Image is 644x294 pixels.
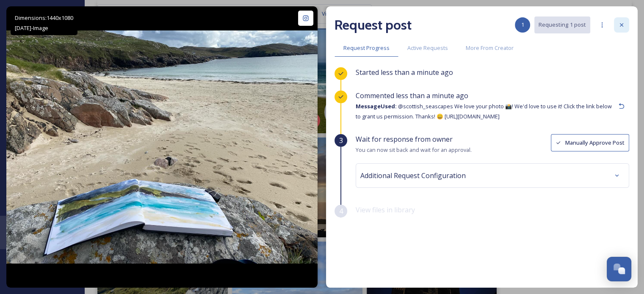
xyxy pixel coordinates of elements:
[339,206,343,216] span: 4
[6,30,318,264] img: Hello Huisinis, it’s been a while! What a wiggly, squiggly road to reach you and how worth it. #h...
[551,134,629,151] button: Manually Approve Post
[339,135,343,146] span: 3
[334,15,412,35] h2: Request post
[15,14,73,22] span: Dimensions: 1440 x 1080
[356,135,453,144] span: Wait for response from owner
[607,257,631,281] button: Open Chat
[356,102,397,110] strong: Message Used:
[534,16,590,33] button: Requesting 1 post
[360,170,466,181] span: Additional Request Configuration
[343,44,390,52] span: Request Progress
[356,146,472,154] span: You can now sit back and wait for an approval.
[15,24,48,32] span: [DATE] - Image
[407,44,448,52] span: Active Requests
[356,205,415,214] span: View files in library
[356,91,468,100] span: Commented less than a minute ago
[356,68,453,77] span: Started less than a minute ago
[521,21,524,29] span: 1
[466,44,514,52] span: More From Creator
[356,102,612,120] span: @scottish_seascapes We love your photo 📸! We'd love to use it! Click the link below to grant us p...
